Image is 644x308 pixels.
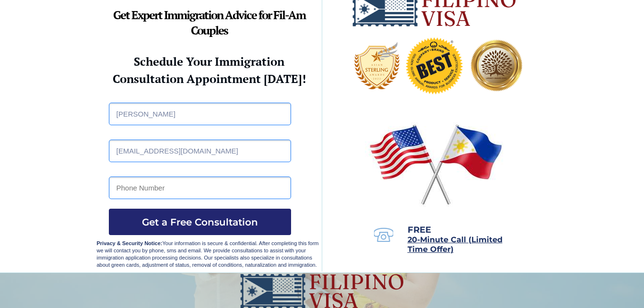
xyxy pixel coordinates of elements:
[113,71,306,86] strong: Consultation Appointment [DATE]!
[408,236,503,253] a: 20-Minute Call (Limited Time Offer)
[109,103,291,125] input: Full Name
[113,7,305,38] strong: Get Expert Immigration Advice for Fil-Am Couples
[109,140,291,162] input: Email
[109,177,291,199] input: Phone Number
[408,235,503,254] span: 20-Minute Call (Limited Time Offer)
[109,209,291,235] button: Get a Free Consultation
[408,225,431,235] span: FREE
[109,216,291,228] span: Get a Free Consultation
[97,240,319,268] span: Your information is secure & confidential. After completing this form we will contact you by phon...
[97,240,163,246] strong: Privacy & Security Notice:
[134,54,284,69] strong: Schedule Your Immigration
